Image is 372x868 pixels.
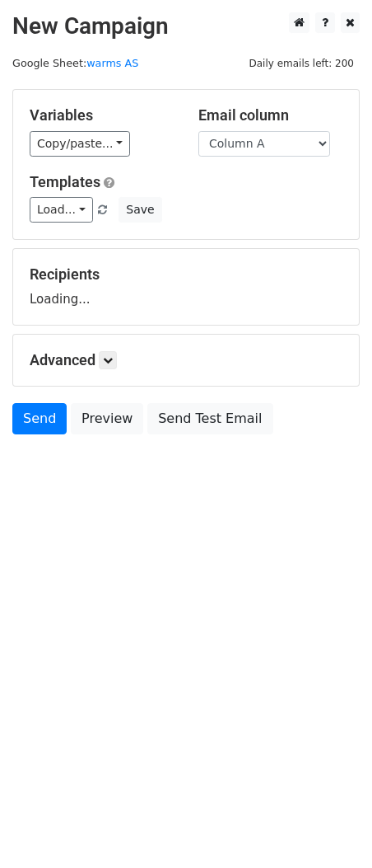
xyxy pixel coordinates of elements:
a: Send [12,403,67,434]
small: Google Sheet: [12,57,138,69]
a: Templates [30,173,100,190]
h5: Variables [30,106,174,124]
a: Copy/paste... [30,131,130,157]
h5: Recipients [30,265,342,284]
a: Preview [71,403,143,434]
a: Daily emails left: 200 [243,57,360,69]
h5: Advanced [30,351,342,369]
h2: New Campaign [12,12,360,40]
a: Load... [30,197,93,223]
h5: Email column [198,106,342,124]
span: Daily emails left: 200 [243,54,360,73]
div: Loading... [30,265,342,308]
a: Send Test Email [147,403,272,434]
button: Save [119,197,161,223]
a: warms AS [86,57,138,69]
